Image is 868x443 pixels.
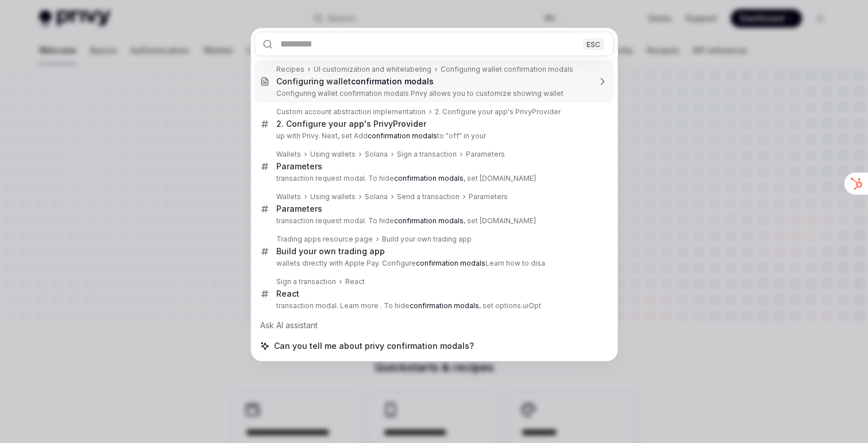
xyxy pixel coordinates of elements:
div: Parameters [276,161,322,172]
div: Parameters [466,150,505,159]
span: Can you tell me about privy confirmation modals? [274,340,474,352]
div: Configuring wallet confirmation modals [441,65,573,74]
b: confirmation modals [416,259,485,267]
div: React [345,277,365,286]
div: Ask AI assistant [254,315,614,336]
div: Custom account abstraction implementation [276,107,426,116]
p: up with Privy. Next, set Add to "off" in your [276,131,590,141]
div: Wallets [276,150,301,159]
div: Build your own trading app [382,235,472,244]
div: Using wallets [310,150,356,159]
div: Sign a transaction [276,277,336,286]
div: Configuring wallet [276,76,434,87]
div: Send a transaction [397,192,460,201]
b: confirmation modals [394,216,464,225]
div: Trading apps resource page [276,235,373,244]
b: confirmation modals [351,76,434,86]
div: 2. Configure your app's PrivyProvider [276,119,426,129]
div: Parameters [469,192,508,201]
div: 2. Configure your app's PrivyProvider [435,107,561,116]
p: Configuring wallet confirmation modals Privy allows you to customize showing wallet [276,89,590,98]
b: confirmation modals [410,301,479,310]
div: React [276,289,299,299]
div: Recipes [276,65,304,74]
p: transaction modal. Learn more . To hide , set options.uiOpt [276,301,590,310]
div: Solana [365,192,388,201]
div: UI customization and whitelabeling [314,65,431,74]
div: Using wallets [310,192,356,201]
b: confirmation modals [394,174,464,182]
div: ESC [583,38,604,50]
p: transaction request modal. To hide , set [DOMAIN_NAME] [276,216,590,226]
b: confirmation modals [368,131,437,140]
div: Parameters [276,204,322,214]
div: Sign a transaction [397,150,457,159]
div: Build your own trading app [276,246,385,257]
div: Wallets [276,192,301,201]
p: wallets directly with Apple Pay. Configure Learn how to disa [276,259,590,268]
div: Solana [365,150,388,159]
p: transaction request modal. To hide , set [DOMAIN_NAME] [276,174,590,183]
